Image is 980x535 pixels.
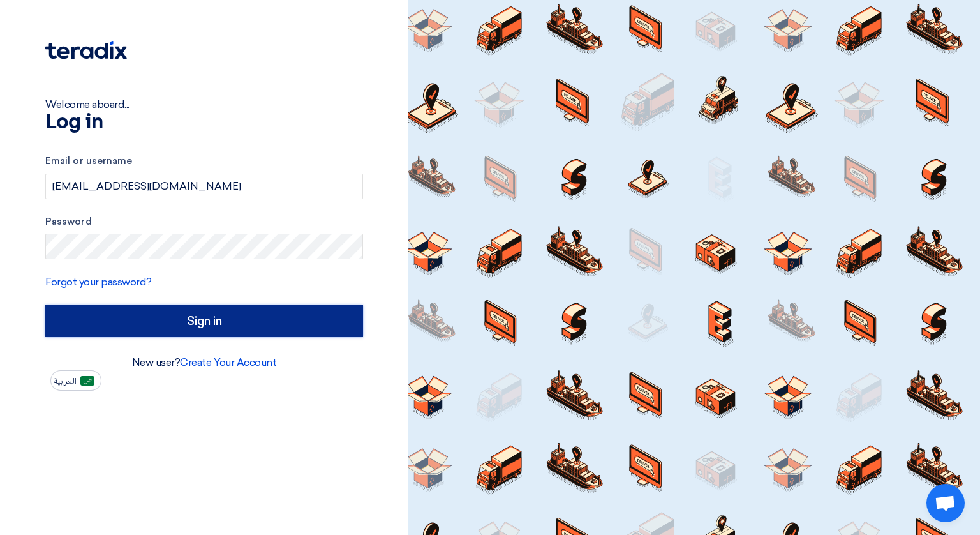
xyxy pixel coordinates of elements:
font: New user? [132,356,277,368]
span: العربية [54,377,77,386]
a: Forgot your password? [45,276,152,288]
label: Password [45,215,363,229]
label: Email or username [45,154,363,169]
button: العربية [50,370,101,391]
img: Teradix logo [45,41,127,59]
div: Welcome aboard... [45,97,363,112]
h1: Log in [45,112,363,133]
div: Open chat [926,484,965,522]
img: ar-AR.png [80,376,94,386]
a: Create Your Account [180,356,276,368]
input: Enter your business email or username [45,174,363,199]
input: Sign in [45,305,363,337]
